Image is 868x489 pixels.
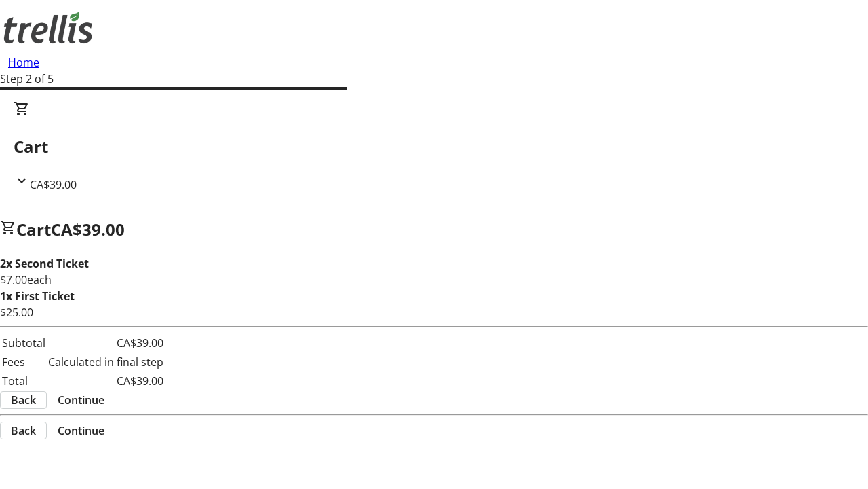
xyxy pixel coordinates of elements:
[47,353,164,371] td: Calculated in final step
[51,218,125,240] span: CA$39.00
[58,422,104,439] span: Continue
[47,422,115,439] button: Continue
[47,372,164,390] td: CA$39.00
[11,422,36,439] span: Back
[47,334,164,352] td: CA$39.00
[11,392,36,408] span: Back
[1,334,46,352] td: Subtotal
[58,392,104,408] span: Continue
[16,218,51,240] span: Cart
[1,353,46,371] td: Fees
[47,392,115,408] button: Continue
[1,372,46,390] td: Total
[14,101,854,193] div: CartCA$39.00
[14,134,854,159] h2: Cart
[30,177,77,192] span: CA$39.00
